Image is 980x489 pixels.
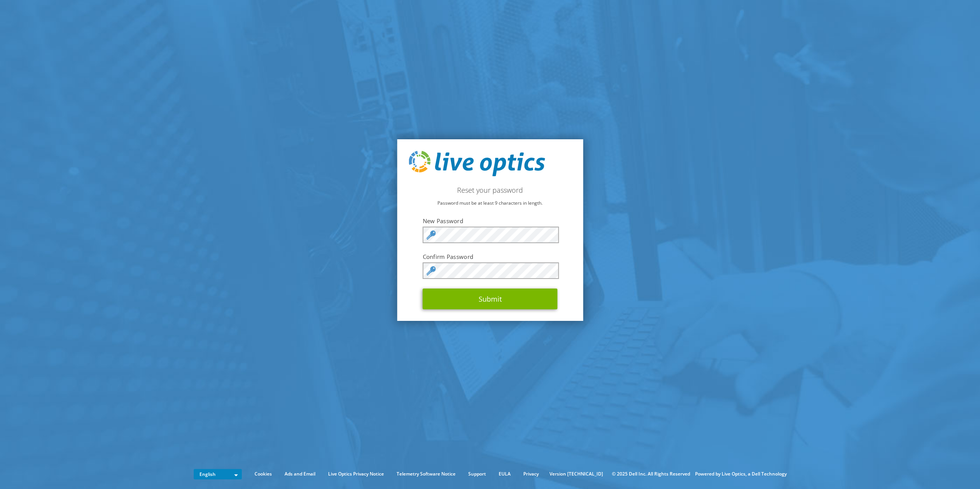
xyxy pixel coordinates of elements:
[409,199,571,207] p: Password must be at least 9 characters in length.
[409,151,545,176] img: live_optics_svg.svg
[462,470,492,478] a: Support
[423,289,558,309] button: Submit
[279,470,321,478] a: Ads and Email
[695,470,787,478] li: Powered by Live Optics, a Dell Technology
[249,470,278,478] a: Cookies
[409,186,571,194] h2: Reset your password
[518,470,544,478] a: Privacy
[546,470,607,478] li: Version [TECHNICAL_ID]
[322,470,390,478] a: Live Optics Privacy Notice
[493,470,516,478] a: EULA
[423,217,558,225] label: New Password
[391,470,461,478] a: Telemetry Software Notice
[423,253,558,260] label: Confirm Password
[608,470,694,478] li: © 2025 Dell Inc. All Rights Reserved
